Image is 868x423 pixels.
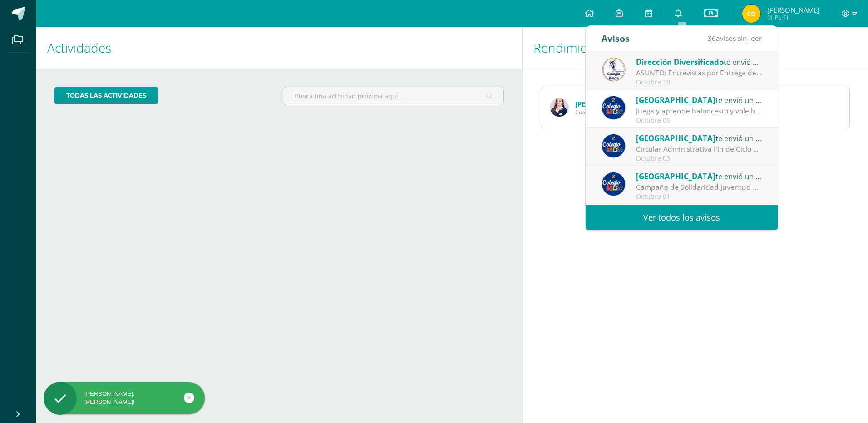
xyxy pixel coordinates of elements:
div: Juega y aprende baloncesto y voleibol: ¡Participa en nuestro Curso de Vacaciones! Costo: Q300.00 ... [636,106,762,116]
div: Octubre 03 [636,155,762,162]
span: Mi Perfil [767,14,819,21]
span: Cuarto Cuarto Bachillerato en Ciencias y Letras con Orientación en Computación [575,108,684,116]
a: [PERSON_NAME] [575,99,629,108]
a: todas las Actividades [54,87,158,104]
span: [GEOGRAPHIC_DATA] [636,133,715,143]
div: Campaña de Solidaridad Juventud Misionera 2025.: Queridas familias: Deseándoles bienestar en cada... [636,182,762,192]
span: Dirección Diversificado [636,57,724,67]
div: Octubre 10 [636,79,762,86]
div: [PERSON_NAME], [PERSON_NAME]! [44,390,205,406]
div: Circular Administrativa Fin de Ciclo 2025: Estimados padres de familia: Esperamos que Jesús, Marí... [636,144,762,154]
h1: Rendimiento de mis hijos [533,27,857,69]
span: avisos sin leer [708,33,762,43]
h1: Actividades [47,27,511,69]
a: Ver todos los avisos [586,205,778,230]
div: Octubre 06 [636,117,762,124]
div: ASUNTO: Entrevistas por Entrega de Notas Cuarta Unidad: ASUNTO: Entrevistas por Entrega de Notas ... [636,68,762,78]
span: 36 [708,33,716,43]
div: te envió un aviso [636,94,762,106]
img: 919ad801bb7643f6f997765cf4083301.png [602,96,626,120]
span: [PERSON_NAME] [767,5,819,15]
div: te envió un aviso [636,56,762,68]
span: [GEOGRAPHIC_DATA] [636,95,715,105]
div: te envió un aviso [636,170,762,182]
span: [GEOGRAPHIC_DATA] [636,171,715,182]
img: 919ad801bb7643f6f997765cf4083301.png [602,172,626,196]
div: Octubre 01 [636,193,762,201]
div: te envió un aviso [636,132,762,144]
img: d1e7ac1bec0827122f212161b4c83f3b.png [742,5,760,23]
img: 919ad801bb7643f6f997765cf4083301.png [602,134,626,158]
div: Avisos [602,26,630,51]
img: 544bf8086bc8165e313644037ea68f8d.png [602,58,626,82]
input: Busca una actividad próxima aquí... [283,87,503,105]
img: a0c6dc0ac0f5c2e039247e01b8d1a7bb.png [550,98,568,117]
